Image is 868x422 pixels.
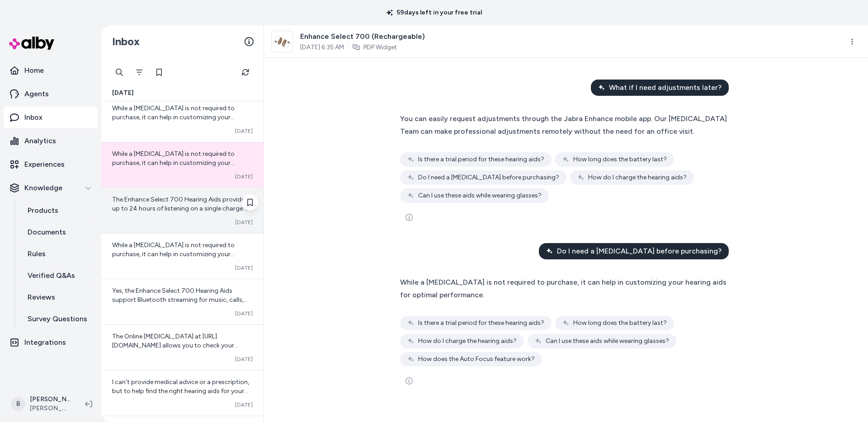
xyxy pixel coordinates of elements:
span: Yes, the Enhance Select 700 Hearing Aids support Bluetooth streaming for music, calls, and media ... [112,287,248,313]
a: Inbox [4,107,98,128]
span: Can I use these aids while wearing glasses? [546,337,669,346]
span: While a [MEDICAL_DATA] is not required to purchase, it can help in customizing your hearing aids ... [112,150,235,176]
span: · [348,43,349,52]
a: While a [MEDICAL_DATA] is not required to purchase, it can help in customizing your hearing aids ... [101,96,264,142]
img: sku_es700_bronze.jpg [272,31,292,52]
p: Rules [28,249,46,259]
span: While a [MEDICAL_DATA] is not required to purchase, it can help in customizing your hearing aids ... [112,241,235,267]
a: Documents [19,221,98,243]
span: Do I need a [MEDICAL_DATA] before purchasing? [418,173,559,182]
p: Integrations [24,337,66,348]
a: Home [4,60,98,81]
p: Reviews [28,292,55,303]
button: B[PERSON_NAME][PERSON_NAME] [5,389,78,418]
a: Verified Q&As [19,265,98,286]
p: Products [28,205,58,216]
p: [PERSON_NAME] [30,395,71,404]
a: Products [19,200,98,221]
h2: Inbox [112,35,140,48]
span: Is there a trial period for these hearing aids? [418,155,544,164]
span: [DATE] [235,127,253,135]
span: [DATE] [235,173,253,180]
a: The Enhance Select 700 Hearing Aids provide up to 24 hours of listening on a single charge. With ... [101,188,264,233]
p: Inbox [24,112,42,123]
a: Reviews [19,286,98,308]
a: Agents [4,83,98,105]
span: [DATE] 6:35 AM [300,43,344,52]
span: [DATE] [235,264,253,272]
a: Yes, the Enhance Select 700 Hearing Aids support Bluetooth streaming for music, calls, and media ... [101,279,264,324]
button: Filter [130,63,148,81]
span: [DATE] [112,89,134,98]
a: While a [MEDICAL_DATA] is not required to purchase, it can help in customizing your hearing aids ... [101,233,264,279]
span: [DATE] [235,310,253,317]
span: The Online [MEDICAL_DATA] at [URL][DOMAIN_NAME] allows you to check your hearing conveniently fro... [112,333,251,403]
p: Knowledge [24,183,62,193]
span: [DATE] [235,401,253,408]
button: Knowledge [4,177,98,199]
span: Do I need a [MEDICAL_DATA] before purchasing? [557,246,722,257]
span: How does the Auto Focus feature work? [418,355,535,364]
span: What if I need adjustments later? [609,82,722,93]
p: 59 days left in your free trial [381,8,487,17]
p: Analytics [24,136,56,146]
p: Survey Questions [28,314,87,324]
span: How do I charge the hearing aids? [588,173,687,182]
a: While a [MEDICAL_DATA] is not required to purchase, it can help in customizing your hearing aids ... [101,142,264,188]
a: Survey Questions [19,308,98,330]
span: Enhance Select 700 (Rechargeable) [300,31,425,42]
a: Experiences [4,154,98,175]
p: Experiences [24,159,65,170]
span: While a [MEDICAL_DATA] is not required to purchase, it can help in customizing your hearing aids ... [112,104,235,130]
p: Documents [28,227,66,238]
p: Verified Q&As [28,270,75,281]
span: [PERSON_NAME] [30,404,71,413]
span: The Enhance Select 700 Hearing Aids provide up to 24 hours of listening on a single charge. With ... [112,196,248,230]
span: B [11,397,25,411]
p: Home [24,65,44,76]
button: See more [400,208,418,226]
span: While a [MEDICAL_DATA] is not required to purchase, it can help in customizing your hearing aids ... [400,278,726,299]
a: Integrations [4,332,98,353]
button: See more [400,372,418,390]
span: You can easily request adjustments through the Jabra Enhance mobile app. Our [MEDICAL_DATA] Team ... [400,114,727,136]
a: Rules [19,243,98,265]
img: alby Logo [9,37,54,50]
a: The Online [MEDICAL_DATA] at [URL][DOMAIN_NAME] allows you to check your hearing conveniently fro... [101,324,264,370]
span: [DATE] [235,219,253,226]
span: How long does the battery last? [573,155,667,164]
span: [DATE] [235,356,253,363]
a: Analytics [4,130,98,152]
span: How do I charge the hearing aids? [418,337,517,346]
p: Agents [24,89,49,99]
a: PDP Widget [363,43,397,52]
a: I can't provide medical advice or a prescription, but to help find the right hearing aids for you... [101,370,264,416]
span: Is there a trial period for these hearing aids? [418,319,544,328]
span: How long does the battery last? [573,319,667,328]
span: Can I use these aids while wearing glasses? [418,191,542,200]
button: Refresh [236,63,255,81]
